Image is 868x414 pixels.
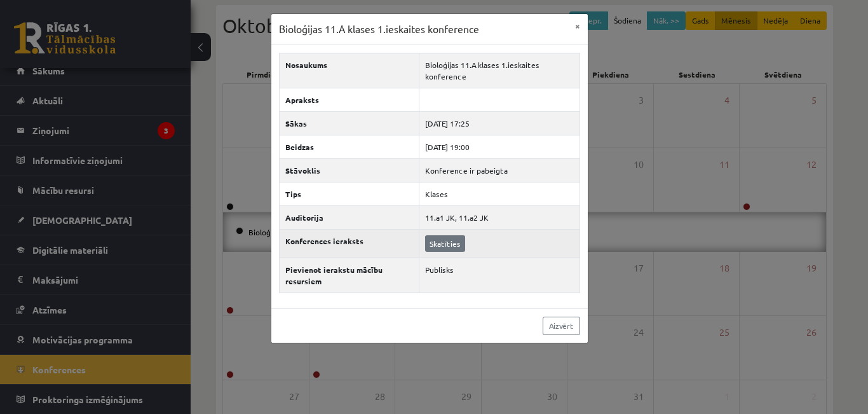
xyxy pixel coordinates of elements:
th: Konferences ieraksts [279,229,419,258]
th: Beidzas [279,135,419,158]
td: Publisks [419,258,580,293]
td: Konference ir pabeigta [419,158,580,182]
th: Nosaukums [279,53,419,88]
td: [DATE] 17:25 [419,111,580,135]
td: [DATE] 19:00 [419,135,580,158]
a: Skatīties [425,235,465,252]
th: Pievienot ierakstu mācību resursiem [279,258,419,293]
button: × [567,14,588,38]
h3: Bioloģijas 11.A klases 1.ieskaites konference [279,22,479,37]
a: Aizvērt [543,317,580,335]
td: 11.a1 JK, 11.a2 JK [419,205,580,229]
th: Auditorija [279,205,419,229]
td: Klases [419,182,580,205]
th: Tips [279,182,419,205]
td: Bioloģijas 11.A klases 1.ieskaites konference [419,53,580,88]
th: Sākas [279,111,419,135]
th: Apraksts [279,88,419,111]
th: Stāvoklis [279,158,419,182]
